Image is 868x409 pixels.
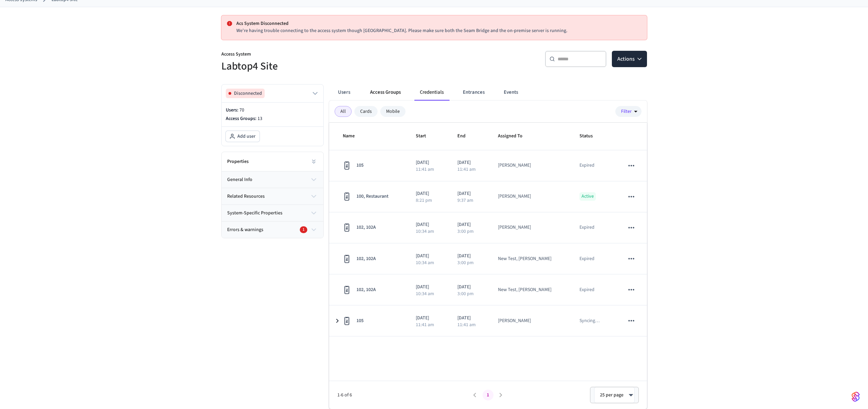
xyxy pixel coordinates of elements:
p: [DATE] [416,284,441,291]
div: [PERSON_NAME] [498,193,531,200]
p: [DATE] [457,284,482,291]
span: system-specific properties [227,210,282,217]
button: system-specific properties [222,205,323,221]
div: 25 per page [594,387,635,403]
p: [DATE] [457,159,482,166]
p: Access Groups: [226,115,319,122]
span: 102, 102A [356,255,376,262]
p: [DATE] [416,253,441,260]
span: 13 [258,115,262,122]
p: 8:21 pm [416,198,432,203]
button: page 1 [483,390,494,400]
p: [DATE] [416,315,441,322]
span: Status [579,131,602,141]
button: Errors & warnings1 [222,222,323,238]
button: Filter [615,106,642,117]
p: [DATE] [457,190,482,197]
div: All [335,106,352,117]
p: 3:00 pm [457,260,474,265]
p: Expired [579,255,594,262]
p: [DATE] [416,190,441,197]
p: 3:00 pm [457,229,474,234]
nav: pagination navigation [469,390,507,400]
div: [PERSON_NAME] [498,317,531,324]
span: Name [343,131,364,141]
p: [DATE] [457,315,482,322]
h2: Properties [227,158,249,165]
p: [DATE] [416,221,441,228]
p: Users: [226,107,319,114]
p: We're having trouble connecting to the access system though [GEOGRAPHIC_DATA]. Please make sure b... [236,27,642,34]
span: End [457,131,474,141]
p: [DATE] [457,253,482,260]
p: 11:41 am [457,322,476,327]
div: New Test, [PERSON_NAME] [498,255,551,262]
button: Entrances [457,84,490,101]
div: 1 [300,226,307,233]
span: Disconnected [234,90,262,97]
table: sticky table [329,123,647,336]
span: Start [416,131,435,141]
span: 105 [356,162,364,169]
div: [PERSON_NAME] [498,224,531,231]
span: 100, Restaurant [356,193,388,200]
p: [DATE] [416,159,441,166]
p: Active [579,192,596,201]
span: related resources [227,193,265,200]
button: general info [222,171,323,188]
span: 102, 102A [356,224,376,231]
h5: Labtop4 Site [221,59,430,73]
p: Acs System Disconnected [236,20,642,27]
span: 102, 102A [356,286,376,293]
p: Expired [579,162,594,169]
div: Mobile [380,106,406,117]
p: 11:41 am [416,322,434,327]
img: SeamLogoGradient.69752ec5.svg [852,391,860,402]
span: general info [227,176,252,183]
p: 11:41 am [416,167,434,172]
button: Add user [226,131,260,142]
button: related resources [222,188,323,204]
span: 1-6 of 6 [337,392,469,399]
p: Expired [579,286,594,293]
span: Errors & warnings [227,226,263,233]
p: 10:34 am [416,229,434,234]
p: Expired [579,224,594,231]
button: Access Groups [365,84,406,101]
div: New Test, [PERSON_NAME] [498,286,551,293]
span: Add user [237,133,255,140]
span: Assigned To [498,131,531,141]
button: Users [332,84,356,101]
p: Syncing … [579,317,600,324]
p: 3:00 pm [457,291,474,296]
button: Events [498,84,524,101]
button: Credentials [414,84,449,101]
p: [DATE] [457,221,482,228]
p: Access System [221,51,430,59]
p: 10:34 am [416,260,434,265]
span: 70 [239,107,244,113]
div: Cards [354,106,378,117]
p: 10:34 am [416,291,434,296]
div: [PERSON_NAME] [498,162,531,169]
button: Actions [612,51,647,67]
button: Disconnected [226,89,319,98]
span: 105 [356,317,364,324]
p: 11:41 am [457,167,476,172]
p: 9:37 am [457,198,473,203]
